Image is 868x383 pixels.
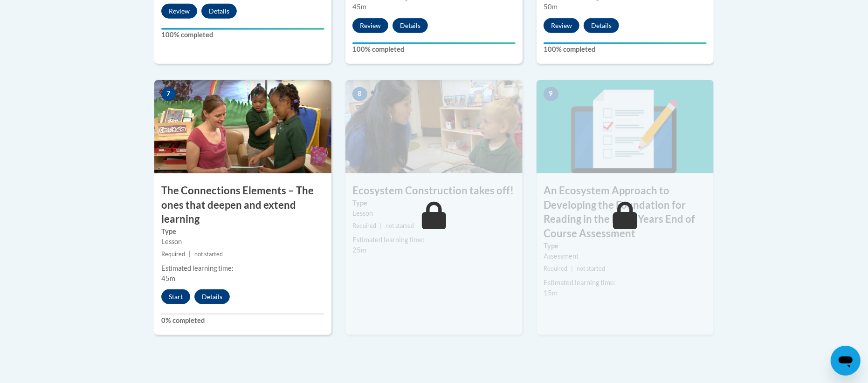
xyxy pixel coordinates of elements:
button: Details [393,18,428,33]
label: Type [352,198,516,208]
div: Lesson [352,208,516,219]
span: Required [544,265,567,272]
span: 45m [161,274,175,282]
button: Review [161,4,197,19]
div: Estimated learning time: [352,235,516,245]
span: 8 [352,87,367,101]
button: Review [352,18,388,33]
h3: An Ecosystem Approach to Developing the Foundation for Reading in the Early Years End of Course A... [537,184,714,241]
div: Your progress [544,42,707,44]
span: | [571,265,573,272]
button: Details [194,289,230,304]
span: 25m [352,246,366,254]
label: 100% completed [161,30,324,40]
button: Details [201,4,237,19]
div: Your progress [352,42,516,44]
div: Estimated learning time: [544,278,707,288]
h3: The Connections Elements – The ones that deepen and extend learning [154,184,331,226]
span: not started [386,222,414,229]
div: Assessment [544,251,707,261]
label: 100% completed [544,44,707,55]
span: 15m [544,289,558,297]
span: not started [577,265,605,272]
span: not started [194,251,223,258]
label: Type [544,241,707,251]
label: Type [161,226,324,237]
span: Required [161,251,185,258]
span: 50m [544,3,558,11]
img: Course Image [154,80,331,173]
button: Details [584,18,619,33]
button: Start [161,289,190,304]
img: Course Image [537,80,714,173]
span: 7 [161,87,176,101]
iframe: Button to launch messaging window [831,346,861,376]
span: | [189,251,191,258]
div: Your progress [161,28,324,30]
img: Course Image [345,80,523,173]
span: | [380,222,382,229]
span: 45m [352,3,366,11]
span: Required [352,222,376,229]
div: Lesson [161,237,324,247]
button: Review [544,18,579,33]
div: Estimated learning time: [161,263,324,274]
h3: Ecosystem Construction takes off! [345,184,523,198]
span: 9 [544,87,558,101]
label: 100% completed [352,44,516,55]
label: 0% completed [161,315,324,326]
